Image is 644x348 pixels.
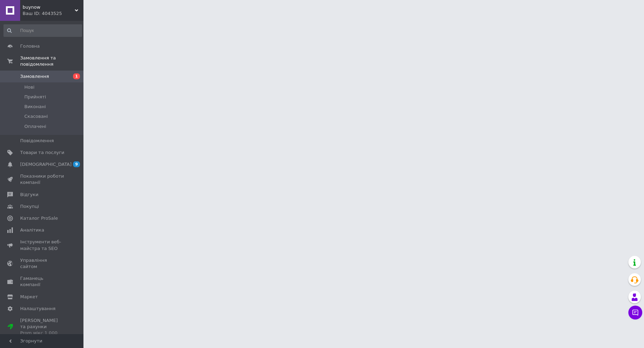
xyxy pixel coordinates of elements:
[24,123,46,130] span: Оплачені
[20,149,64,156] span: Товари та послуги
[20,239,64,251] span: Інструменти веб-майстра та SEO
[20,227,44,233] span: Аналітика
[20,257,64,270] span: Управління сайтом
[24,94,46,100] span: Прийняті
[20,73,49,80] span: Замовлення
[24,113,48,120] span: Скасовані
[24,84,34,90] span: Нові
[20,138,54,144] span: Повідомлення
[23,4,75,10] span: buynow
[20,275,64,288] span: Гаманець компанії
[24,104,46,110] span: Виконані
[23,10,83,17] div: Ваш ID: 4043525
[20,317,64,337] span: [PERSON_NAME] та рахунки
[20,192,38,198] span: Відгуки
[20,215,58,221] span: Каталог ProSale
[20,294,38,300] span: Маркет
[3,24,82,37] input: Пошук
[628,306,642,319] button: Чат з покупцем
[73,73,80,79] span: 1
[20,306,56,312] span: Налаштування
[20,55,83,67] span: Замовлення та повідомлення
[20,161,72,168] span: [DEMOGRAPHIC_DATA]
[20,173,64,186] span: Показники роботи компанії
[20,43,40,49] span: Головна
[73,161,80,167] span: 9
[20,203,39,210] span: Покупці
[20,330,64,336] div: Prom мікс 1 000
